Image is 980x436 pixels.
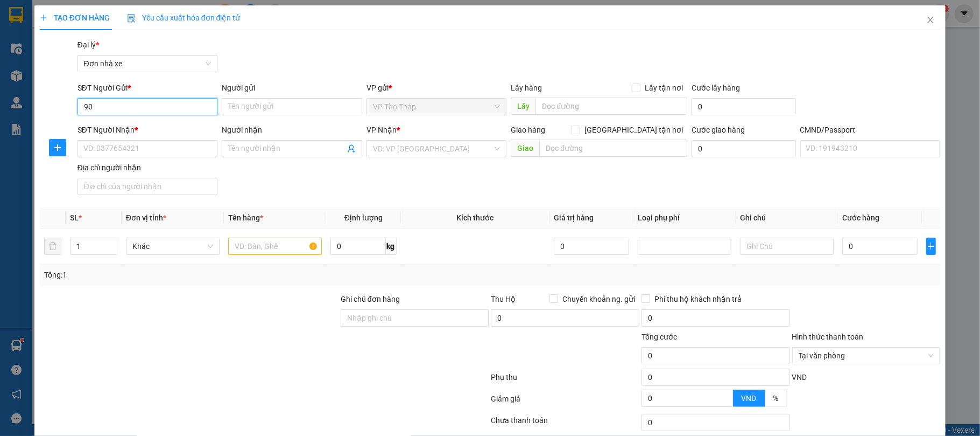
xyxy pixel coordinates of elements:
[740,238,834,255] input: Ghi Chú
[580,124,687,136] span: [GEOGRAPHIC_DATA] tận nơi
[228,238,322,255] input: VD: Bàn, Ghế
[77,162,218,174] div: Địa chỉ người nhận
[101,40,450,53] li: Hotline: 19001155
[13,78,135,96] b: GỬI : VP Thọ Tháp
[222,82,362,94] div: Người gửi
[132,238,213,254] span: Khác
[490,414,640,433] div: Chưa thanh toán
[44,269,379,281] div: Tổng: 1
[44,238,61,255] button: delete
[228,213,263,222] span: Tên hàng
[77,178,218,195] input: Địa chỉ của người nhận
[554,238,629,255] input: 0
[736,207,838,229] th: Ghi chú
[126,213,166,222] span: Đơn vị tính
[792,333,864,341] label: Hình thức thanh toán
[84,56,211,72] span: Đơn nhà xe
[799,348,934,364] span: Tại văn phòng
[511,140,539,157] span: Giao
[127,13,241,22] span: Yêu cầu xuất hóa đơn điện tử
[491,295,516,303] span: Thu Hộ
[554,213,594,222] span: Giá trị hàng
[633,207,736,229] th: Loại phụ phí
[77,124,218,136] div: SĐT Người Nhận
[77,40,99,49] span: Đại lý
[511,126,545,134] span: Giao hàng
[539,140,687,157] input: Dọc đường
[926,238,936,255] button: plus
[101,26,450,40] li: Số 10 ngõ 15 Ngọc Hồi, Q.[PERSON_NAME], [GEOGRAPHIC_DATA]
[641,333,677,341] span: Tổng cước
[692,98,795,115] input: Cước lấy hàng
[692,126,745,134] label: Cước giao hàng
[692,140,795,157] input: Cước giao hàng
[792,373,807,382] span: VND
[456,213,493,222] span: Kích thước
[70,213,79,222] span: SL
[77,82,218,94] div: SĐT Người Gửi
[40,14,47,22] span: plus
[490,371,640,390] div: Phụ thu
[511,98,535,115] span: Lấy
[927,242,936,251] span: plus
[535,98,687,115] input: Dọc đường
[40,13,110,22] span: TẠO ĐƠN HÀNG
[915,5,946,36] button: Close
[742,394,757,403] span: VND
[490,393,640,412] div: Giảm giá
[926,16,935,24] span: close
[366,126,397,134] span: VP Nhận
[13,13,67,67] img: logo.jpg
[347,144,356,153] span: user-add
[386,238,397,255] span: kg
[373,99,500,115] span: VP Thọ Tháp
[127,14,136,23] img: icon
[650,293,746,305] span: Phí thu hộ khách nhận trả
[800,124,941,136] div: CMND/Passport
[49,139,66,156] button: plus
[222,124,362,136] div: Người nhận
[842,213,879,222] span: Cước hàng
[344,213,383,222] span: Định lượng
[692,84,740,92] label: Cước lấy hàng
[640,82,687,94] span: Lấy tận nơi
[558,293,639,305] span: Chuyển khoản ng. gửi
[341,309,489,327] input: Ghi chú đơn hàng
[341,295,400,303] label: Ghi chú đơn hàng
[511,84,542,92] span: Lấy hàng
[50,143,66,152] span: plus
[773,394,779,403] span: %
[366,82,507,94] div: VP gửi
